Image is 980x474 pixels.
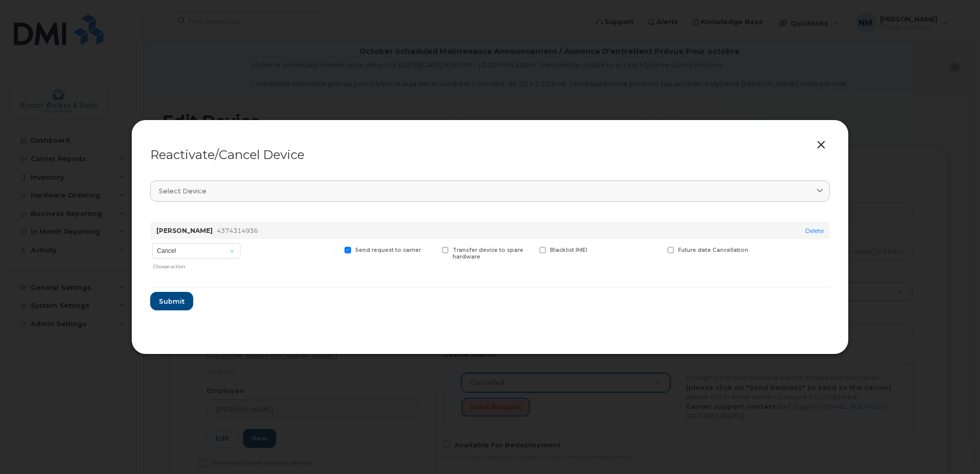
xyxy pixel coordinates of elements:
[453,247,523,260] span: Transfer device to spare hardware
[159,297,185,306] span: Submit
[430,247,435,252] input: Transfer device to spare hardware
[550,247,587,253] span: Blacklist IMEI
[655,247,660,252] input: Future date Cancellation
[332,247,337,252] input: Send request to carrier
[150,181,830,202] a: Select device
[527,247,532,252] input: Blacklist IMEI
[150,292,193,310] button: Submit
[217,227,258,234] span: 4374314936
[355,247,421,253] span: Send request to carrier
[156,227,213,234] strong: [PERSON_NAME]
[678,247,748,253] span: Future date Cancellation
[150,149,830,161] div: Reactivate/Cancel Device
[805,227,824,234] a: Delete
[159,186,207,196] span: Select device
[153,260,240,270] div: Choose action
